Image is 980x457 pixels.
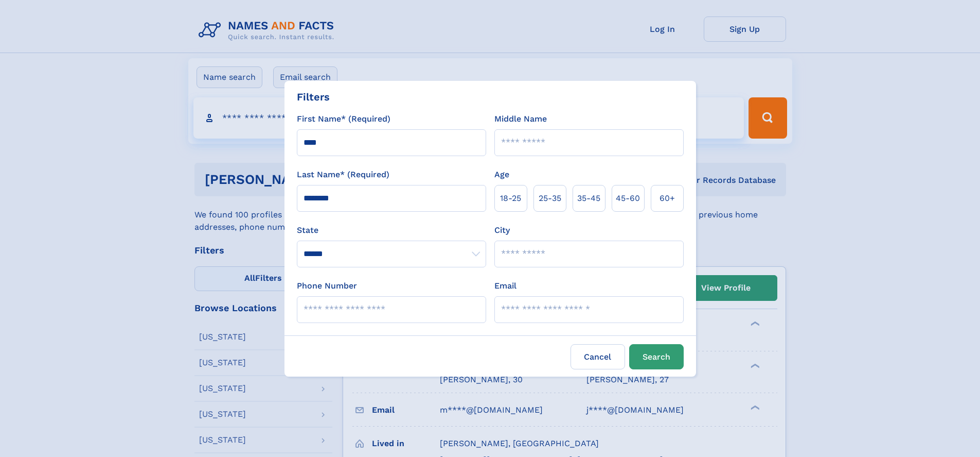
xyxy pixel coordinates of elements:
[571,344,625,369] label: Cancel
[494,224,510,236] label: City
[297,89,330,105] div: Filters
[297,113,390,125] label: First Name* (Required)
[297,280,357,292] label: Phone Number
[629,344,684,369] button: Search
[494,280,516,292] label: Email
[297,168,389,181] label: Last Name* (Required)
[616,192,640,205] span: 45‑60
[297,224,486,236] label: State
[577,192,600,205] span: 35‑45
[539,192,561,205] span: 25‑35
[494,113,547,125] label: Middle Name
[494,168,509,181] label: Age
[500,192,521,205] span: 18‑25
[660,192,675,205] span: 60+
